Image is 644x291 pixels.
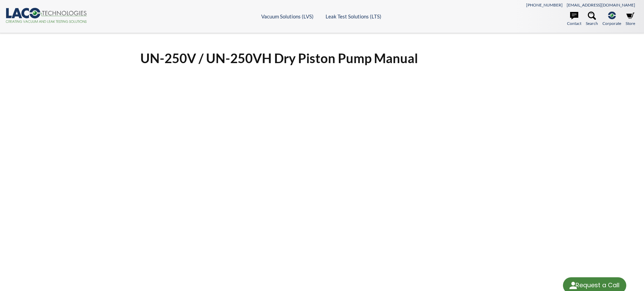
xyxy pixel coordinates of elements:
[567,12,581,27] a: Contact
[326,13,381,19] a: Leak Test Solutions (LTS)
[567,2,635,8] a: [EMAIL_ADDRESS][DOMAIN_NAME]
[626,12,635,27] a: Store
[140,50,504,67] h1: UN-250V / UN-250VH Dry Piston Pump Manual
[568,280,579,291] img: round button
[526,2,563,8] a: [PHONE_NUMBER]
[586,12,598,27] a: Search
[602,20,621,27] span: Corporate
[261,13,314,19] a: Vacuum Solutions (LVS)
